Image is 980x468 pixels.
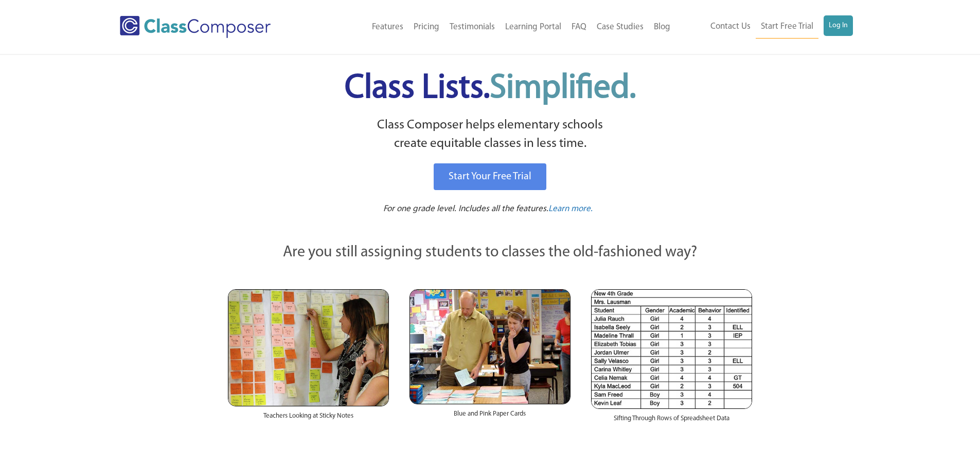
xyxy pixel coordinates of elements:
span: Class Lists. [345,72,636,105]
p: Class Composer helps elementary schools create equitable classes in less time. [226,116,754,154]
nav: Header Menu [313,16,675,39]
a: Case Studies [592,16,649,39]
span: Start Your Free Trial [449,172,531,182]
div: Teachers Looking at Sticky Notes [228,406,389,431]
a: Log In [824,15,853,36]
span: For one grade level. Includes all the features. [383,204,548,213]
img: Class Composer [120,16,271,38]
img: Teachers Looking at Sticky Notes [228,289,389,406]
a: Pricing [408,16,444,39]
span: Learn more. [548,204,593,213]
a: Features [367,16,408,39]
span: Simplified. [490,72,636,105]
nav: Header Menu [675,15,853,39]
a: Contact Us [705,15,756,38]
a: Start Free Trial [756,15,818,39]
div: Sifting Through Rows of Spreadsheet Data [591,409,752,434]
a: Testimonials [444,16,500,39]
a: Blog [649,16,675,39]
img: Spreadsheets [591,289,752,409]
a: Start Your Free Trial [434,163,546,190]
a: Learn more. [548,203,593,216]
div: Blue and Pink Paper Cards [409,404,571,429]
a: FAQ [566,16,592,39]
a: Learning Portal [500,16,566,39]
p: Are you still assigning students to classes the old-fashioned way? [228,241,753,264]
img: Blue and Pink Paper Cards [409,289,571,404]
